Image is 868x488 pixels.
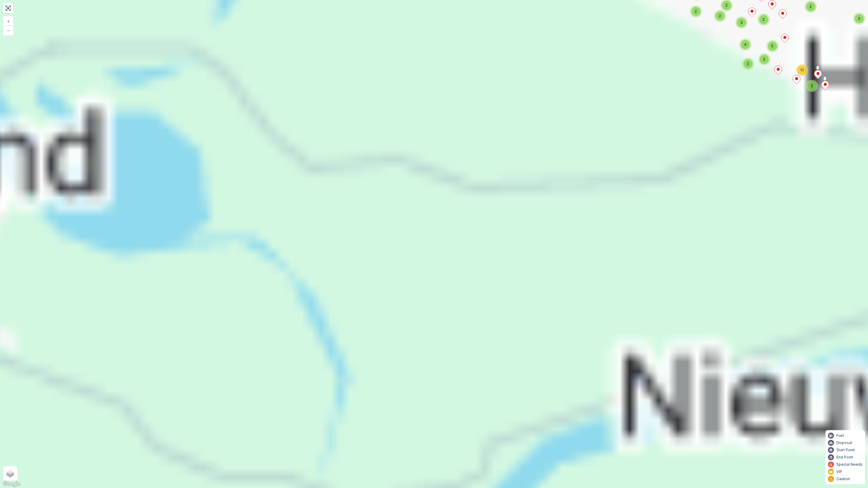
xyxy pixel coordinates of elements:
span: 2 [811,83,813,88]
div: 2 [742,58,754,70]
span: 2 [763,57,766,61]
div: 11 [796,64,808,76]
div: 2 [806,80,818,92]
span: 11 [800,68,804,72]
span: 2 [747,61,749,66]
div: 2 [758,53,770,65]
